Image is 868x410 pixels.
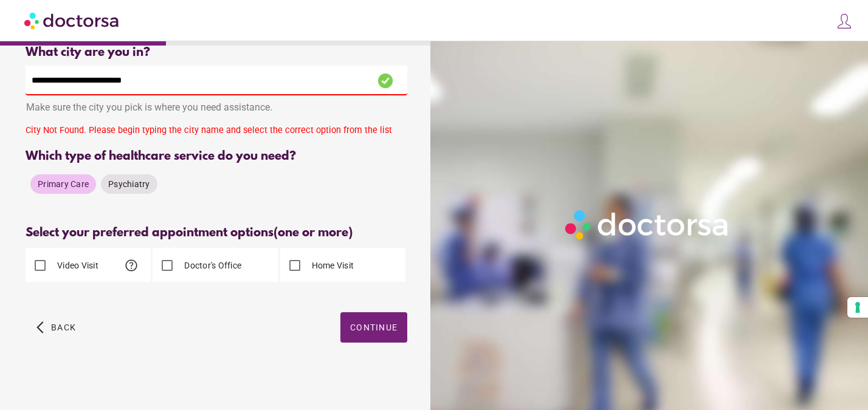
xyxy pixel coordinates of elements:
[108,179,150,189] span: Psychiatry
[560,205,734,244] img: Logo-Doctorsa-trans-White-partial-flat.png
[340,312,407,343] button: Continue
[182,259,241,272] label: Doctor's Office
[55,259,98,272] label: Video Visit
[26,149,407,163] div: Which type of healthcare service do you need?
[350,323,398,332] span: Continue
[38,179,89,189] span: Primary Care
[26,125,407,140] div: City Not Found. Please begin typing the city name and select the correct option from the list
[51,323,76,332] span: Back
[309,259,354,272] label: Home Visit
[274,226,353,240] span: (one or more)
[26,46,407,60] div: What city are you in?
[847,297,868,318] button: Your consent preferences for tracking technologies
[24,7,120,34] img: Doctorsa.com
[836,13,853,30] img: icons8-customer-100.png
[26,95,407,122] div: Make sure the city you pick is where you need assistance.
[124,258,139,273] span: help
[26,226,407,240] div: Select your preferred appointment options
[32,312,81,343] button: arrow_back_ios Back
